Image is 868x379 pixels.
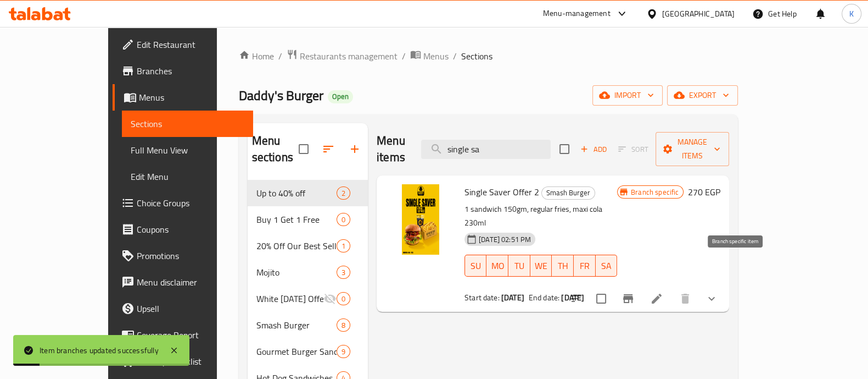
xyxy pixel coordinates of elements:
[574,255,596,277] button: FR
[698,285,725,312] button: show more
[113,31,253,58] a: Edit Restaurant
[113,216,253,243] a: Coupons
[337,345,350,358] div: items
[513,258,526,274] span: TU
[248,338,368,365] div: Gourmet Burger Sandwiches9
[287,49,397,63] a: Restaurants management
[615,285,641,312] button: Branch-specific-item
[337,347,350,357] span: 9
[122,137,253,163] a: Full Menu View
[113,269,253,295] a: Menu disclaimer
[849,8,854,20] span: K
[256,318,337,332] span: Smash Burger
[464,202,617,230] p: 1 sandwich 150gm, regular fries, maxi cola 230ml
[672,285,698,312] button: delete
[377,133,408,166] h2: Menu items
[256,186,337,200] span: Up to 40% off
[461,50,492,63] span: Sections
[576,141,611,158] button: Add
[131,170,244,183] span: Edit Menu
[464,184,539,200] span: Single Saver Offer 2
[137,196,244,210] span: Choice Groups
[337,241,350,251] span: 1
[113,190,253,216] a: Choice Groups
[337,239,350,252] div: items
[508,255,530,277] button: TU
[656,132,729,166] button: Manage items
[248,180,368,206] div: Up to 40% off2
[601,89,654,102] span: import
[705,292,718,305] svg: Show Choices
[122,163,253,190] a: Edit Menu
[137,223,244,236] span: Coupons
[248,285,368,312] div: White [DATE] Offers0
[556,258,569,274] span: TH
[337,213,350,226] div: items
[256,292,323,305] div: White Friday Offers
[113,243,253,269] a: Promotions
[561,290,584,305] b: [DATE]
[113,322,253,348] a: Coverage Report
[256,292,323,305] span: White [DATE] Offers
[530,255,552,277] button: WE
[337,266,350,279] div: items
[423,50,449,63] span: Menus
[131,144,244,157] span: Full Menu View
[328,90,353,103] div: Open
[137,355,244,368] span: Grocery Checklist
[278,50,282,63] li: /
[535,258,548,274] span: WE
[248,206,368,233] div: Buy 1 Get 1 Free0
[137,328,244,342] span: Coverage Report
[137,64,244,78] span: Branches
[576,141,611,158] span: Add item
[543,7,611,20] div: Menu-management
[578,258,591,274] span: FR
[676,89,729,102] span: export
[139,91,244,104] span: Menus
[596,255,618,277] button: SA
[248,259,368,285] div: Mojito3
[300,50,397,63] span: Restaurants management
[501,290,524,305] b: [DATE]
[256,213,337,226] span: Buy 1 Get 1 Free
[464,255,486,277] button: SU
[529,290,559,305] span: End date:
[337,320,350,331] span: 8
[542,186,595,199] span: Smash Burger
[664,135,720,163] span: Manage items
[385,184,456,255] img: Single Saver Offer 2
[256,266,337,279] span: Mojito
[292,138,315,161] span: Select all sections
[315,136,341,162] span: Sort sections
[113,58,253,84] a: Branches
[328,92,353,101] span: Open
[341,136,368,162] button: Add section
[248,233,368,259] div: 20% Off Our Best Sellers1
[650,292,663,305] a: Edit menu item
[113,295,253,322] a: Upsell
[410,49,449,63] a: Menus
[579,143,608,156] span: Add
[600,258,613,274] span: SA
[667,85,738,106] button: export
[541,186,595,200] div: Smash Burger
[256,239,337,252] span: 20% Off Our Best Sellers
[474,234,535,245] span: [DATE] 02:51 PM
[402,50,406,63] li: /
[137,249,244,262] span: Promotions
[113,84,253,111] a: Menus
[337,186,350,200] div: items
[611,141,656,158] span: Select section first
[553,138,576,161] span: Select section
[131,117,244,130] span: Sections
[256,345,337,358] span: Gourmet Burger Sandwiches
[337,215,350,225] span: 0
[469,258,482,274] span: SU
